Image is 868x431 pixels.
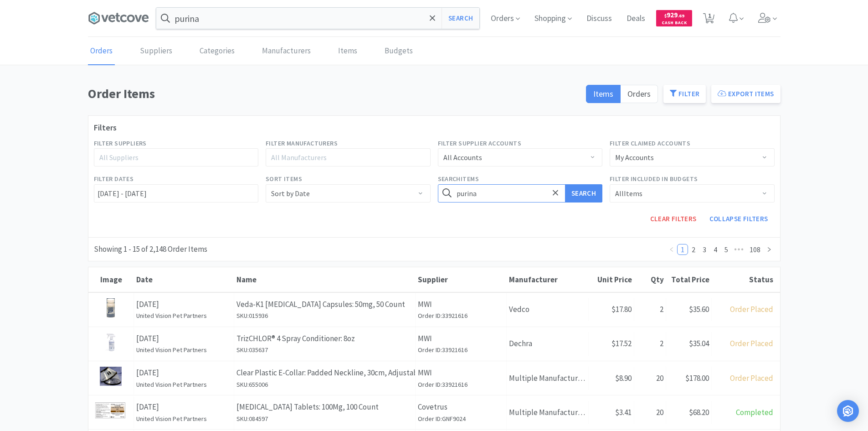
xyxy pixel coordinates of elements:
[507,367,589,390] div: Multiple Manufacturers
[138,37,175,65] a: Suppliers
[94,243,207,255] div: Showing 1 - 15 of 2,148 Order Items
[837,400,859,422] div: Open Intercom Messenger
[418,379,504,389] h6: Order ID: 33921616
[94,174,134,184] label: Filter Dates
[136,311,231,321] h6: United Vision Pet Partners
[507,401,589,424] div: Multiple Manufacturers
[442,8,479,29] button: Search
[637,275,664,285] div: Qty
[418,345,504,355] h6: Order ID: 33921616
[591,275,632,285] div: Unit Price
[710,244,721,255] li: 4
[583,15,616,23] a: Discuss
[678,13,684,19] span: . 69
[136,367,231,379] p: [DATE]
[615,407,632,417] span: $3.41
[236,414,413,424] h6: SKU: 084597
[669,247,674,252] i: icon: left
[94,138,147,148] label: Filter Suppliers
[266,174,302,184] label: Sort Items
[443,149,482,166] div: All Accounts
[764,244,775,255] li: Next Page
[197,37,237,65] a: Categories
[438,184,603,203] input: Search for items
[507,298,589,321] div: Vedco
[656,6,692,31] a: $929.69Cash Back
[611,304,632,314] span: $17.80
[663,85,706,103] button: Filter
[627,88,651,99] span: Orders
[699,16,718,24] a: 1
[92,402,129,419] img: c01401b40468422ca60babbab44bf97d_785496.png
[418,367,504,379] p: MWI
[644,210,703,228] button: Clear Filters
[699,244,709,254] a: 3
[746,244,764,255] li: 108
[688,244,699,255] li: 2
[623,15,649,23] a: Deals
[105,332,117,352] img: ab05db788722469b8bf4eacacb88403a_18056.png
[271,153,417,162] div: All Manufacturers
[136,379,231,389] h6: United Vision Pet Partners
[100,367,121,386] img: 49568e65bea1454790991d0b9f7887ab_6784.png
[634,298,666,321] div: 2
[610,174,698,184] label: Filter Included in Budgets
[438,138,522,148] label: Filter Supplier Accounts
[236,311,413,321] h6: SKU: 015936
[236,345,413,355] h6: SKU: 035637
[634,401,666,424] div: 20
[668,275,709,285] div: Total Price
[678,244,688,254] a: 1
[236,401,413,413] p: [MEDICAL_DATA] Tablets: 100Mg, 100 Count
[136,345,231,355] h6: United Vision Pet Partners
[94,121,775,135] h3: Filters
[730,373,773,383] span: Order Placed
[136,332,231,345] p: [DATE]
[688,244,699,254] a: 2
[714,275,773,285] div: Status
[136,298,231,311] p: [DATE]
[236,275,413,285] div: Name
[730,338,773,348] span: Order Placed
[615,185,642,202] div: All Items
[615,373,632,383] span: $8.90
[747,244,763,254] a: 108
[236,298,413,311] p: Veda-K1 [MEDICAL_DATA] Capsules: 50mg, 50 Count
[710,244,720,254] a: 4
[664,13,667,19] span: $
[418,332,504,345] p: MWI
[260,37,313,65] a: Manufacturers
[593,88,613,99] span: Items
[418,311,504,321] h6: Order ID: 33921616
[438,174,479,184] label: Search Items
[136,401,231,413] p: [DATE]
[136,275,232,285] div: Date
[732,244,746,255] li: Next 5 Pages
[509,275,586,285] div: Manufacturer
[236,332,413,345] p: TrizCHLOR® 4 Spray Conditioner: 8oz
[91,275,132,285] div: Image
[615,149,654,166] div: My Accounts
[685,373,709,383] span: $178.00
[703,210,775,228] button: Collapse Filters
[634,332,666,355] div: 2
[107,298,115,317] img: ef5ffca9ef194c64a36e6c4b96c9f25c_8181.png
[382,37,415,65] a: Budgets
[732,244,746,255] span: •••
[610,138,690,148] label: Filter Claimed Accounts
[634,367,666,390] div: 20
[236,367,413,379] p: Clear Plastic E-Collar: Padded Neckline, 30cm, Adjustable Snap Closure, 1 each
[766,247,772,252] i: icon: right
[666,244,677,255] li: Previous Page
[507,332,589,355] div: Dechra
[736,407,773,417] span: Completed
[336,37,360,65] a: Items
[711,85,780,103] button: Export Items
[689,407,709,417] span: $68.20
[99,153,245,162] div: All Suppliers
[611,338,632,348] span: $17.52
[88,83,581,104] h1: Order Items
[689,338,709,348] span: $35.04
[94,184,259,203] input: Select date range
[156,8,479,29] input: Search by item, sku, manufacturer, ingredient, size...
